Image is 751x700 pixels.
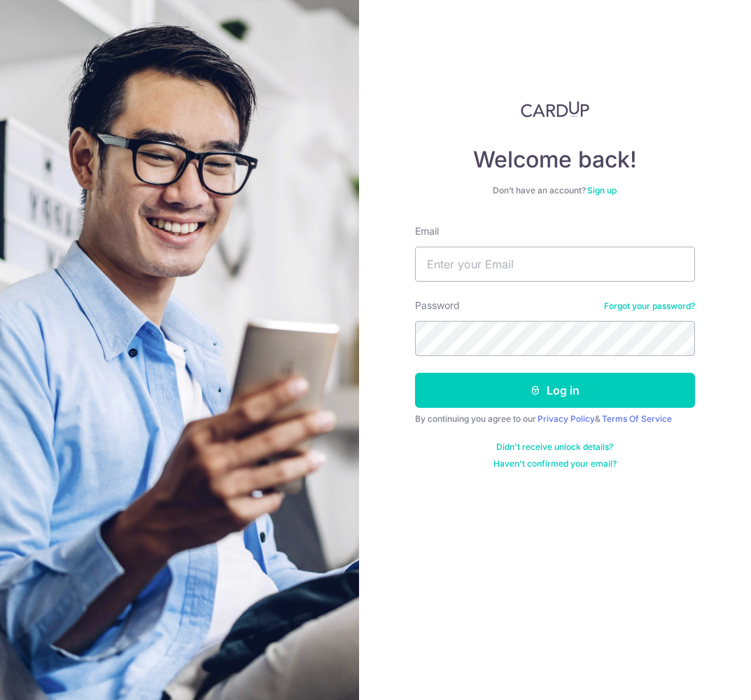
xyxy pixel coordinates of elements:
input: Enter your Email [415,247,695,282]
a: Haven't confirmed your email? [493,458,617,469]
label: Password [415,298,460,313]
h4: Welcome back! [415,146,695,174]
a: Sign up [587,185,617,195]
button: Log in [415,373,695,408]
img: CardUp Logo [521,101,589,118]
label: Email [415,224,439,238]
a: Didn't receive unlock details? [496,441,613,453]
a: Forgot your password? [604,301,695,312]
a: Terms Of Service [602,413,672,424]
a: Privacy Policy [538,413,595,424]
div: Don’t have an account? [415,185,695,196]
div: By continuing you agree to our & [415,413,695,425]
